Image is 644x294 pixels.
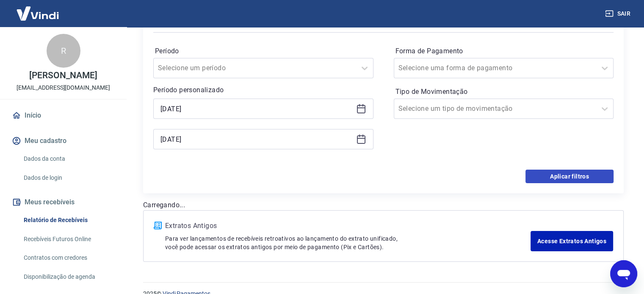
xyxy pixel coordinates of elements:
[610,260,637,287] iframe: Botão para abrir a janela de mensagens
[20,231,116,248] a: Recebíveis Futuros Online
[165,221,531,231] p: Extratos Antigos
[155,46,372,56] label: Período
[395,46,612,56] label: Forma de Pagamento
[143,200,624,210] p: Carregando...
[10,132,116,150] button: Meu cadastro
[10,193,116,212] button: Meus recebíveis
[531,231,613,251] a: Acesse Extratos Antigos
[395,87,612,97] label: Tipo de Movimentação
[154,222,162,229] img: ícone
[29,71,97,80] p: [PERSON_NAME]
[525,170,614,183] button: Aplicar filtros
[20,169,116,187] a: Dados de login
[20,249,116,267] a: Contratos com credores
[17,83,110,92] p: [EMAIL_ADDRESS][DOMAIN_NAME]
[153,85,373,95] p: Período personalizado
[165,234,531,251] p: Para ver lançamentos de recebíveis retroativos ao lançamento do extrato unificado, você pode aces...
[20,150,116,168] a: Dados da conta
[10,0,65,26] img: Vindi
[160,133,353,146] input: Data final
[10,106,116,125] a: Início
[603,6,634,22] button: Sair
[20,268,116,286] a: Disponibilização de agenda
[20,212,116,229] a: Relatório de Recebíveis
[47,34,80,68] div: R
[160,102,353,115] input: Data inicial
